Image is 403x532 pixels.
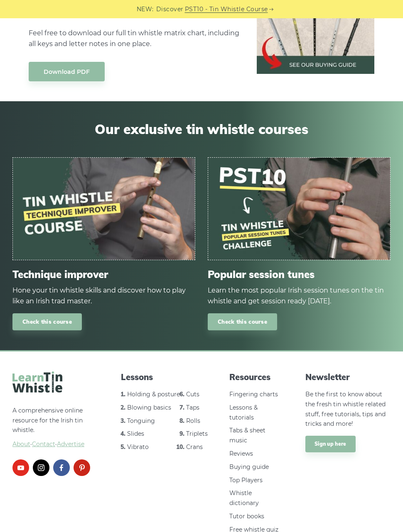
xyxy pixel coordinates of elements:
[12,268,195,281] span: Technique improver
[229,404,258,421] a: Lessons & tutorials
[32,440,55,448] span: Contact
[186,404,199,411] a: Taps
[12,313,82,330] a: Check this course
[229,489,259,507] a: Whistle dictionary
[208,268,391,281] span: Popular session tunes
[12,285,195,307] div: Hone your tin whistle skills and discover how to play like an Irish trad master.
[137,5,154,14] span: NEW:
[229,371,282,383] span: Resources
[229,463,269,471] a: Buying guide
[29,28,244,49] p: Feel free to download our full tin whistle matrix chart, including all keys and letter notes in o...
[57,440,84,448] span: Advertise
[229,450,253,457] a: Reviews
[121,371,206,383] span: Lessons
[229,390,278,398] a: Fingering charts
[127,404,171,411] a: Blowing basics
[12,371,62,393] img: LearnTinWhistle.com
[127,443,149,451] a: Vibrato
[29,62,105,81] a: Download PDF
[12,459,29,476] a: youtube
[208,285,391,307] div: Learn the most popular Irish session tunes on the tin whistle and get session ready [DATE].
[186,443,203,451] a: Crans
[305,436,356,452] a: Sign up here
[186,417,200,425] a: Rolls
[127,430,144,437] a: Slides
[229,512,264,520] a: Tutor books
[33,459,49,476] a: instagram
[185,5,268,14] a: PST10 - Tin Whistle Course
[127,417,155,425] a: Tonguing
[32,440,84,448] a: Contact·Advertise
[305,371,391,383] span: Newsletter
[208,313,277,330] a: Check this course
[12,121,391,137] span: Our exclusive tin whistle courses
[74,459,90,476] a: pinterest
[12,440,30,448] a: About
[12,439,98,449] span: ·
[156,5,184,14] span: Discover
[305,390,391,429] p: Be the first to know about the fresh tin whistle related stuff, free tutorials, tips and tricks a...
[186,430,208,437] a: Triplets
[229,427,265,444] a: Tabs & sheet music
[13,158,195,260] img: tin-whistle-course
[12,406,98,449] p: A comprehensive online resource for the Irish tin whistle.
[127,390,180,398] a: Holding & posture
[53,459,70,476] a: facebook
[186,390,199,398] a: Cuts
[229,476,263,484] a: Top Players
